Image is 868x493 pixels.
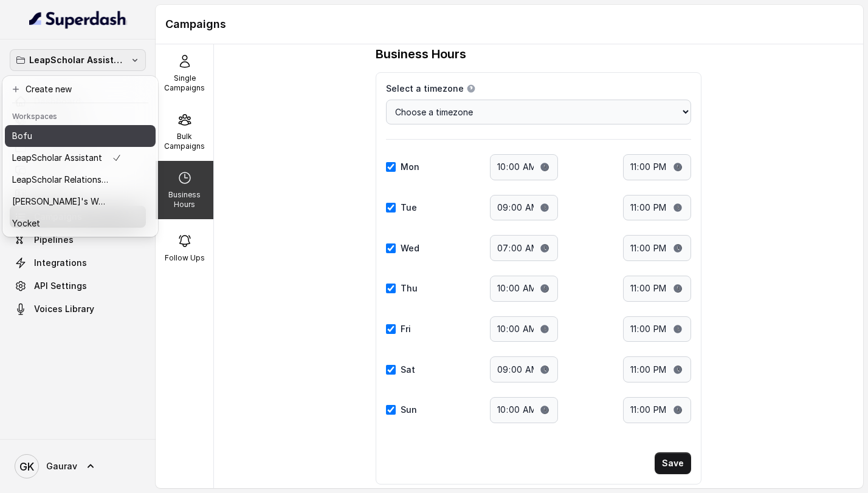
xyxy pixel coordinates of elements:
p: LeapScholar Assistant [29,53,126,67]
p: Bofu [12,129,32,143]
p: LeapScholar Assistant [12,151,102,165]
p: Yocket [12,216,40,231]
p: [PERSON_NAME]'s Workspace [12,194,109,209]
p: LeapScholar Relationship Manager [12,172,109,187]
header: Workspaces [5,106,156,125]
button: Create new [5,78,156,100]
div: LeapScholar Assistant [2,76,158,237]
button: LeapScholar Assistant [10,49,146,71]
